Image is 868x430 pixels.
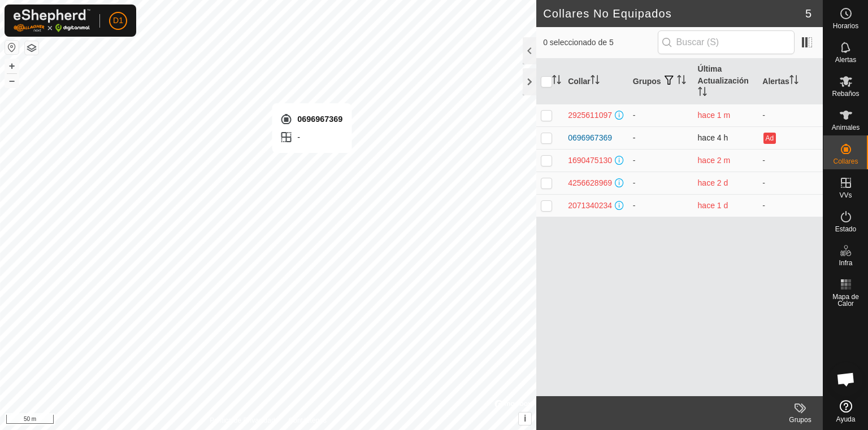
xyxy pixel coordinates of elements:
[832,90,859,97] span: Rebaños
[829,362,863,396] div: Chat abierto
[763,133,776,144] button: Ad
[568,109,612,121] div: 2925611097
[698,156,731,165] span: 26 jul 2025, 21:34
[832,124,860,131] span: Animales
[698,178,728,187] span: 1 oct 2025, 17:49
[519,413,531,425] button: i
[836,416,856,423] span: Ayuda
[568,177,612,189] div: 4256628969
[543,7,805,20] h2: Collares No Equipados
[698,89,707,98] p-sorticon: Activar para ordenar
[833,23,858,29] span: Horarios
[568,200,612,212] div: 2071340234
[552,77,561,86] p-sorticon: Activar para ordenar
[568,132,612,144] div: 0696967369
[698,111,731,120] span: 7 ago 2025, 21:34
[789,77,798,86] p-sorticon: Activar para ordenar
[693,59,758,104] th: Última Actualización
[568,155,612,166] div: 1690475130
[628,104,693,126] td: -
[658,30,795,54] input: Buscar (S)
[805,5,811,22] span: 5
[543,37,657,49] span: 0 seleccionado de 5
[628,172,693,194] td: -
[758,149,823,172] td: -
[628,126,693,149] td: -
[839,260,852,266] span: Infra
[758,172,823,194] td: -
[698,201,728,210] span: 2 oct 2025, 19:49
[835,56,856,63] span: Alertas
[823,396,868,427] a: Ayuda
[524,414,526,423] span: i
[5,41,19,54] button: Restablecer Mapa
[113,15,123,27] span: D1
[758,59,823,104] th: Alertas
[835,226,856,232] span: Estado
[279,112,342,126] div: 0696967369
[210,415,275,425] a: Política de Privacidad
[5,74,19,87] button: –
[778,415,823,425] div: Grupos
[628,59,693,104] th: Grupos
[677,77,686,86] p-sorticon: Activar para ordenar
[833,158,858,165] span: Collares
[758,104,823,126] td: -
[758,194,823,217] td: -
[289,415,327,425] a: Contáctenos
[628,194,693,217] td: -
[279,130,342,144] div: -
[698,133,728,142] span: 3 oct 2025, 16:04
[14,9,90,32] img: Logo Gallagher
[826,293,865,307] span: Mapa de Calor
[591,77,600,86] p-sorticon: Activar para ordenar
[628,149,693,172] td: -
[5,59,19,73] button: +
[25,41,38,55] button: Capas del Mapa
[839,192,852,199] span: VVs
[563,59,628,104] th: Collar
